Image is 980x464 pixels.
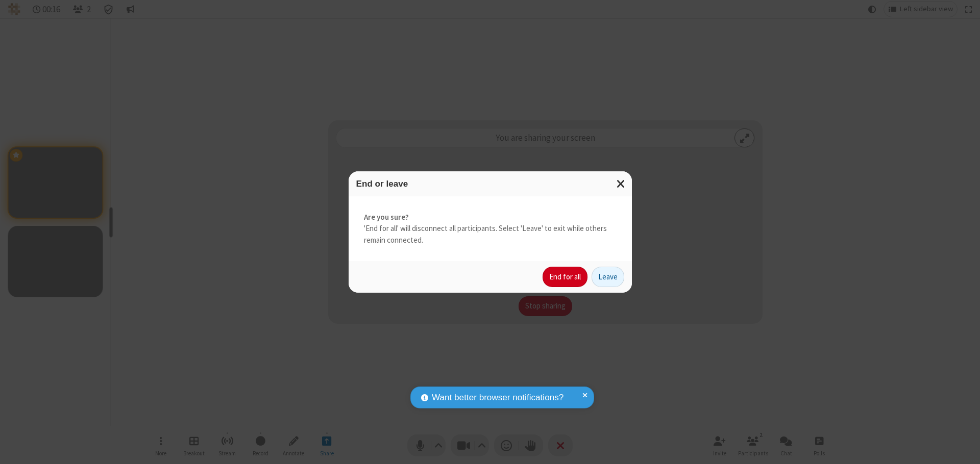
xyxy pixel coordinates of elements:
[349,196,632,262] div: 'End for all' will disconnect all participants. Select 'Leave' to exit while others remain connec...
[432,391,563,404] span: Want better browser notifications?
[364,212,617,223] strong: Are you sure?
[356,179,624,189] h3: End or leave
[610,171,632,196] button: Close modal
[543,267,587,287] button: End for all
[592,267,624,287] button: Leave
